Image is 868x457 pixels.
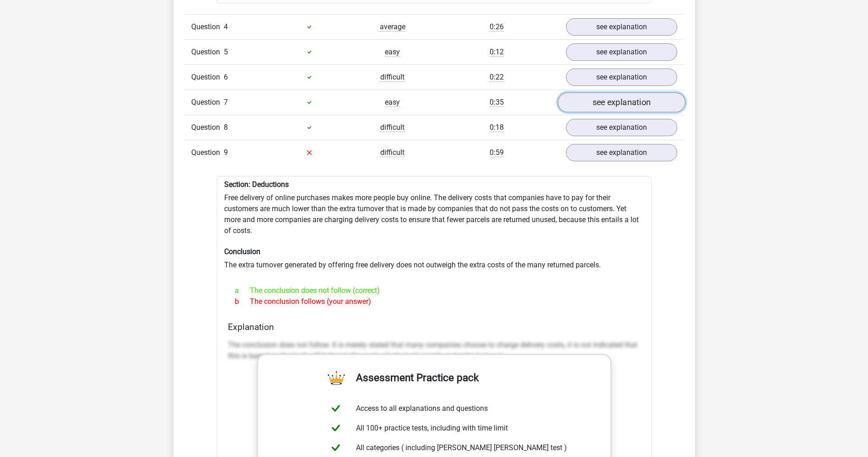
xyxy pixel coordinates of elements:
[490,48,504,57] span: 0:12
[380,123,404,132] span: difficult
[224,123,228,132] span: 8
[380,73,404,82] span: difficult
[566,18,677,36] a: see explanation
[191,47,224,58] span: Question
[566,144,677,161] a: see explanation
[228,340,641,361] p: The conclusion does not follow. It is merely stated that many companies choose to charge delivery...
[490,98,504,107] span: 0:35
[224,22,228,31] span: 4
[191,72,224,83] span: Question
[228,322,641,332] h4: Explanation
[566,119,677,136] a: see explanation
[380,22,405,32] span: average
[224,148,228,157] span: 9
[490,73,504,82] span: 0:22
[224,98,228,106] span: 7
[224,247,644,256] h6: Conclusion
[224,48,228,56] span: 5
[490,123,504,132] span: 0:18
[235,296,250,307] span: b
[490,22,504,32] span: 0:26
[224,73,228,81] span: 6
[191,147,224,158] span: Question
[380,148,404,157] span: difficult
[191,21,224,32] span: Question
[228,285,641,296] div: The conclusion does not follow (correct)
[224,180,644,189] h6: Section: Deductions
[385,98,400,107] span: easy
[228,296,641,307] div: The conclusion follows (your answer)
[385,48,400,57] span: easy
[191,122,224,133] span: Question
[566,69,677,86] a: see explanation
[490,148,504,157] span: 0:59
[235,285,250,296] span: a
[557,92,685,112] a: see explanation
[566,43,677,61] a: see explanation
[191,97,224,108] span: Question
